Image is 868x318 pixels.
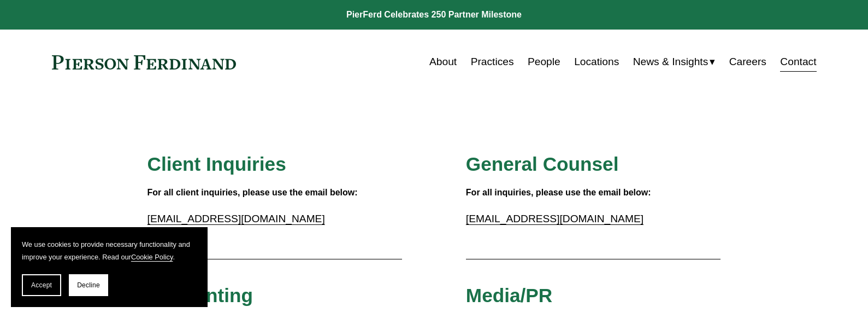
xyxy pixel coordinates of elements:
[528,51,560,72] a: People
[780,51,816,72] a: Contact
[466,213,643,224] a: [EMAIL_ADDRESS][DOMAIN_NAME]
[147,188,358,197] strong: For all client inquiries, please use the email below:
[633,51,716,72] a: folder dropdown
[729,51,766,72] a: Careers
[466,188,651,197] strong: For all inquiries, please use the email below:
[633,53,708,72] span: News & Insights
[22,274,61,296] button: Accept
[574,51,619,72] a: Locations
[466,153,619,175] span: General Counsel
[429,51,457,72] a: About
[31,281,52,289] span: Accept
[147,213,325,224] a: [EMAIL_ADDRESS][DOMAIN_NAME]
[11,227,208,307] section: Cookie banner
[131,253,173,261] a: Cookie Policy
[471,51,514,72] a: Practices
[69,274,108,296] button: Decline
[147,153,286,175] span: Client Inquiries
[22,238,197,263] p: We use cookies to provide necessary functionality and improve your experience. Read our .
[466,285,552,306] span: Media/PR
[77,281,100,289] span: Decline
